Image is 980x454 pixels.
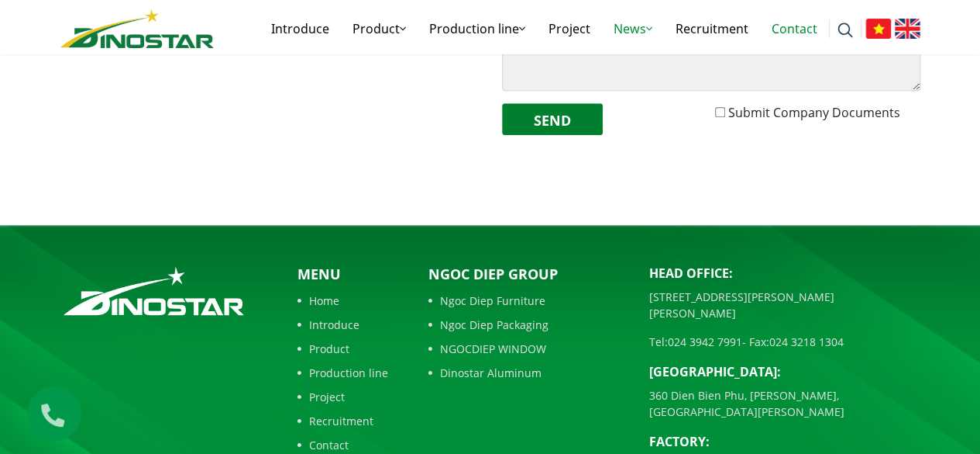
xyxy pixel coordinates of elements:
font: Recruitment [676,20,748,37]
a: Ngoc Diep Packaging [428,317,626,333]
font: [GEOGRAPHIC_DATA]: [649,363,781,380]
font: Introduce [309,317,359,332]
font: Project [548,20,590,37]
font: Project [309,390,345,404]
a: Introduce [260,4,341,54]
img: English [895,19,920,39]
img: logo [60,9,214,48]
font: Send [534,110,571,129]
font: Ngoc Diep Furniture [440,293,545,308]
font: News [614,20,646,37]
a: Recruitment [297,413,388,429]
a: 024 3218 1304 [769,334,844,349]
a: Product [297,341,388,357]
font: [STREET_ADDRESS][PERSON_NAME][PERSON_NAME] [649,289,834,321]
a: Production line [418,4,537,54]
a: News [602,4,664,54]
font: 360 Dien Bien Phu, [PERSON_NAME], [GEOGRAPHIC_DATA][PERSON_NAME] [649,388,844,419]
font: Menu [297,265,341,283]
a: Project [297,389,388,405]
font: Ngoc Diep Packaging [440,317,548,332]
a: Home [297,293,388,309]
font: Head office: [649,265,733,282]
font: Dinostar Aluminum [440,366,542,380]
font: Production line [309,366,388,380]
a: Dinostar Aluminum [428,365,626,381]
font: - Fax: [742,334,769,349]
font: NGOCDIEP WINDOW [440,341,546,356]
a: Contact [760,4,829,54]
font: Ngoc Diep Group [428,265,558,283]
button: Send [502,103,603,135]
a: Product [341,4,418,54]
font: Introduce [271,20,329,37]
font: Contact [309,438,349,452]
a: NGOCDIEP WINDOW [428,341,626,357]
a: Project [537,4,602,54]
a: Production line [297,365,388,381]
img: search [837,23,853,38]
font: Product [352,20,400,37]
a: Introduce [297,317,388,333]
font: Production line [429,20,519,37]
font: Factory: [649,433,710,450]
font: Product [309,341,349,356]
a: 024 3942 7991 [668,334,742,349]
img: logo_footer [60,264,247,318]
a: Recruitment [664,4,760,54]
font: Tel: [649,334,668,349]
font: Submit Company Documents [728,104,900,121]
a: Ngoc Diep Furniture [428,293,626,309]
font: Contact [772,20,817,37]
img: Vietnamese [865,19,891,39]
font: Home [309,293,339,308]
font: Recruitment [309,414,373,428]
a: Contact [297,437,388,453]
